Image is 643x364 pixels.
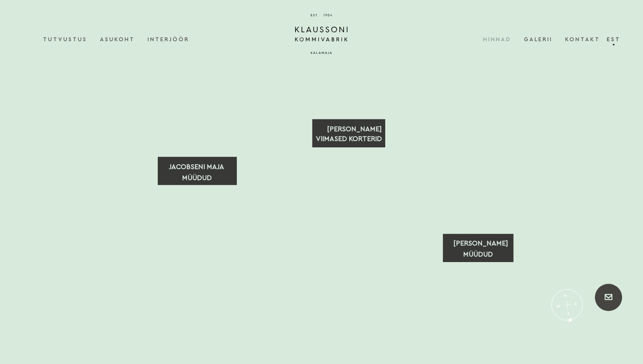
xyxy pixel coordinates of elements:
[316,135,382,142] text: VIIMASED KORTERID
[327,126,382,133] text: [PERSON_NAME]
[605,26,622,52] a: Est
[524,26,565,52] a: Galerii
[483,26,524,52] a: Hinnad
[565,26,600,52] a: Kontakt
[148,26,202,52] a: Interjöör
[168,164,224,170] text: JACOBSENI MAJA
[100,26,148,52] a: Asukoht
[43,26,100,52] a: Tutvustus
[182,174,212,181] text: MÜÜDUD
